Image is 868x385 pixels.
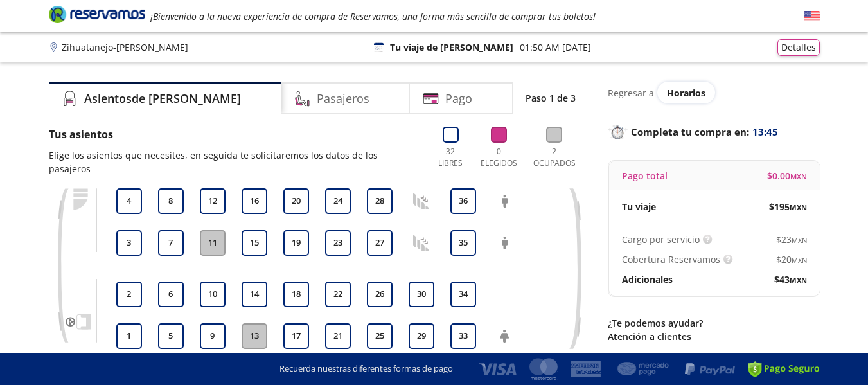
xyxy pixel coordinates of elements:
[242,230,267,256] button: 15
[49,4,145,28] a: Brand Logo
[158,230,184,256] button: 7
[622,200,656,213] p: Tu viaje
[325,323,351,349] button: 21
[450,188,476,214] button: 36
[477,146,520,169] p: 0 Elegidos
[367,282,393,307] button: 26
[200,188,226,214] button: 12
[790,172,807,181] small: MXN
[62,40,188,54] p: Zihuatanejo - [PERSON_NAME]
[200,230,226,256] button: 11
[390,40,513,54] p: Tu viaje de [PERSON_NAME]
[777,39,820,56] button: Detalles
[767,169,807,183] span: $ 0.00
[279,363,453,375] p: Recuerda nuestras diferentes formas de pago
[200,282,226,307] button: 10
[450,230,476,256] button: 35
[325,282,351,307] button: 22
[283,188,309,214] button: 20
[790,202,807,212] small: MXN
[608,330,820,343] p: Atención a clientes
[150,10,596,22] em: ¡Bienvenido a la nueva experiencia de compra de Reservamos, una forma más sencilla de comprar tus...
[283,282,309,307] button: 18
[450,323,476,349] button: 33
[433,146,468,169] p: 32 Libres
[116,188,142,214] button: 4
[790,275,807,285] small: MXN
[84,90,241,107] h4: Asientos de [PERSON_NAME]
[622,253,720,266] p: Cobertura Reservamos
[774,273,807,286] span: $ 43
[608,350,820,363] a: [EMAIL_ADDRESS][DOMAIN_NAME]
[608,82,820,103] div: Regresar a ver horarios
[608,86,654,100] p: Regresar a
[367,188,393,214] button: 28
[200,323,226,349] button: 9
[622,169,668,183] p: Pago total
[776,233,807,246] span: $ 23
[116,282,142,307] button: 2
[283,230,309,256] button: 19
[317,90,369,107] h4: Pasajeros
[158,188,184,214] button: 8
[804,8,820,24] button: English
[450,282,476,307] button: 34
[622,273,673,286] p: Adicionales
[242,323,267,349] button: 13
[530,146,579,169] p: 2 Ocupados
[526,91,576,105] p: Paso 1 de 3
[520,40,591,54] p: 01:50 AM [DATE]
[608,123,820,141] p: Completa tu compra en :
[158,282,184,307] button: 6
[242,282,267,307] button: 14
[367,323,393,349] button: 25
[49,127,420,142] p: Tus asientos
[608,316,820,330] p: ¿Te podemos ayudar?
[158,323,184,349] button: 5
[367,230,393,256] button: 27
[445,90,472,107] h4: Pago
[49,4,145,24] i: Brand Logo
[792,235,807,245] small: MXN
[409,282,434,307] button: 30
[792,255,807,265] small: MXN
[325,188,351,214] button: 24
[622,233,700,246] p: Cargo por servicio
[325,230,351,256] button: 23
[242,188,267,214] button: 16
[116,230,142,256] button: 3
[769,200,807,213] span: $ 195
[49,148,420,175] p: Elige los asientos que necesites, en seguida te solicitaremos los datos de los pasajeros
[116,323,142,349] button: 1
[752,125,778,139] span: 13:45
[283,323,309,349] button: 17
[409,323,434,349] button: 29
[776,253,807,266] span: $ 20
[667,87,705,99] span: Horarios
